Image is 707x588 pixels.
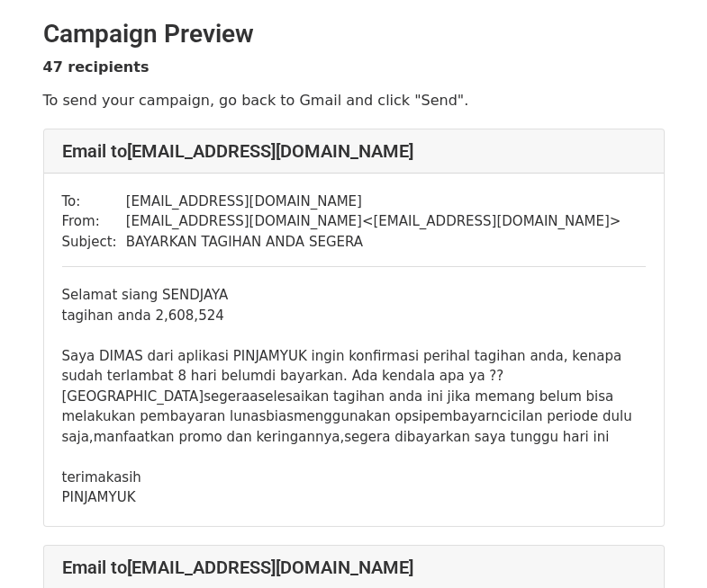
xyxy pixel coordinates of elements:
span: segeraa [204,388,258,405]
span: bias [266,408,294,424]
h2: Campaign Preview [43,19,665,49]
td: [EMAIL_ADDRESS][DOMAIN_NAME] [126,192,621,212]
span: terimakasih [62,469,141,486]
h4: Email to [EMAIL_ADDRESS][DOMAIN_NAME] [62,140,646,162]
p: To send your campaign, go back to Gmail and click "Send". [43,91,665,110]
h4: Email to [EMAIL_ADDRESS][DOMAIN_NAME] [62,557,646,578]
td: BAYARKAN TAGIHAN ANDA SEGERA [126,232,621,253]
div: Selamat siang SENDJAYA tagihan anda 2,608,524 Saya DIMAS dari aplikasi PINJAMYUK ingin konfirmasi... [62,285,646,508]
span: pembayarn [422,408,500,424]
td: Subject: [62,232,126,253]
span: di bayarkan [264,368,344,384]
td: [EMAIL_ADDRESS][DOMAIN_NAME] < [EMAIL_ADDRESS][DOMAIN_NAME] > [126,211,621,232]
td: To: [62,192,126,212]
strong: 47 recipients [43,58,150,76]
td: From: [62,211,126,232]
